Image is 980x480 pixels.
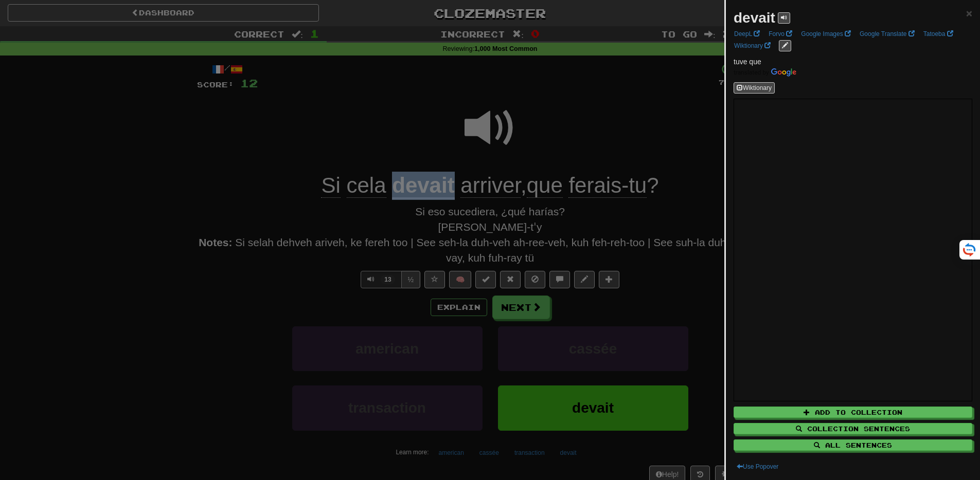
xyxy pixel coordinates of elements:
button: Close [966,8,972,19]
a: DeepL [731,28,763,40]
a: Google Translate [857,28,918,40]
a: Forvo [765,28,795,40]
button: edit links [779,40,791,51]
button: Add to Collection [734,407,972,418]
a: Tatoeba [920,28,956,40]
span: × [966,7,972,19]
strong: devait [734,10,775,26]
span: tuve que [734,58,761,66]
button: Use Popover [734,461,781,472]
button: Collection Sentences [734,423,972,434]
button: All Sentences [734,439,972,451]
a: Wiktionary [731,40,774,51]
img: Color short [734,68,796,77]
a: Google Images [798,28,854,40]
button: Wiktionary [734,82,775,94]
